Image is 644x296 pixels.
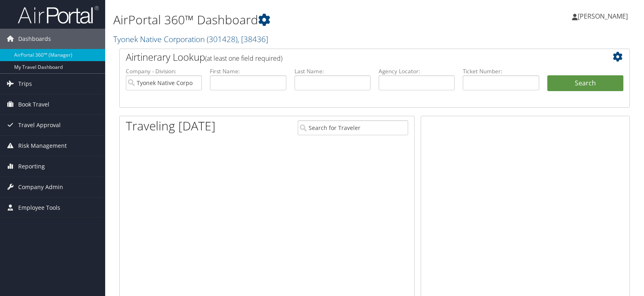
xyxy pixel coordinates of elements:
span: , [ 38436 ] [237,34,268,45]
label: Company - Division: [126,67,202,75]
span: Risk Management [18,136,67,156]
h1: AirPortal 360™ Dashboard [113,11,462,28]
input: Search for Traveler [298,120,408,135]
label: Ticket Number: [463,67,539,75]
span: Reporting [18,156,45,177]
span: Company Admin [18,177,63,197]
span: Dashboards [18,29,51,49]
a: Tyonek Native Corporation [113,34,268,45]
a: [PERSON_NAME] [572,4,636,28]
button: Search [547,75,623,92]
span: Travel Approval [18,115,61,135]
label: Agency Locator: [379,67,455,75]
span: Employee Tools [18,198,60,218]
h2: Airtinerary Lookup [126,50,581,64]
span: Book Travel [18,94,49,115]
span: Trips [18,74,32,94]
label: Last Name: [294,67,371,75]
h1: Traveling [DATE] [126,117,216,134]
span: (at least one field required) [205,54,282,63]
img: airportal-logo.png [18,5,99,24]
span: [PERSON_NAME] [578,12,628,21]
label: First Name: [210,67,286,75]
span: ( 301428 ) [207,34,237,45]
